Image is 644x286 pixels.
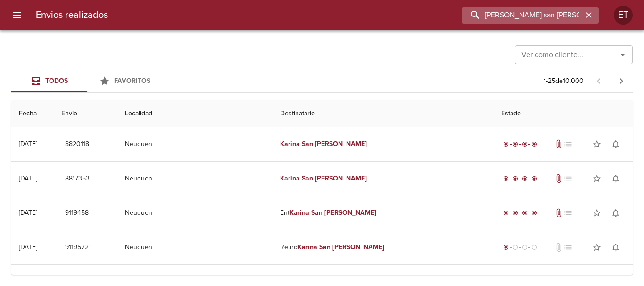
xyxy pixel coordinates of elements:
[554,174,563,183] span: Tiene documentos adjuntos
[563,139,573,149] span: No tiene pedido asociado
[324,209,377,217] em: [PERSON_NAME]
[61,136,93,153] button: 8820118
[611,139,620,149] span: notifications_none
[272,100,494,127] th: Destinatario
[319,243,330,251] em: San
[65,139,89,150] span: 8820118
[19,140,37,148] div: [DATE]
[587,238,606,257] button: Agregar a favoritos
[117,196,272,230] td: Neuquen
[65,242,89,253] span: 9119522
[606,135,625,154] button: Activar notificaciones
[522,176,528,181] span: radio_button_checked
[11,100,54,127] th: Fecha
[611,243,620,252] span: notifications_none
[606,204,625,222] button: Activar notificaciones
[315,174,367,182] em: [PERSON_NAME]
[501,139,539,149] div: Entregado
[610,70,633,92] span: Pagina siguiente
[512,210,518,216] span: radio_button_checked
[522,141,528,147] span: radio_button_checked
[512,176,518,181] span: radio_button_checked
[65,207,89,219] span: 9119458
[606,238,625,257] button: Activar notificaciones
[587,135,606,154] button: Agregar a favoritos
[503,176,509,181] span: radio_button_checked
[297,243,317,251] em: Karina
[117,162,272,196] td: Neuquen
[554,139,563,149] span: Tiene documentos adjuntos
[503,245,509,250] span: radio_button_checked
[611,208,620,218] span: notifications_none
[522,245,528,250] span: radio_button_unchecked
[117,127,272,161] td: Neuquen
[315,140,367,148] em: [PERSON_NAME]
[531,245,537,250] span: radio_button_unchecked
[592,174,602,183] span: star_border
[36,8,108,23] h6: Envios realizados
[501,208,539,218] div: Entregado
[494,100,633,127] th: Estado
[587,169,606,188] button: Agregar a favoritos
[611,174,620,183] span: notifications_none
[587,204,606,222] button: Agregar a favoritos
[61,170,93,188] button: 8817353
[117,230,272,264] td: Neuquen
[522,210,528,216] span: radio_button_checked
[19,174,37,182] div: [DATE]
[280,140,300,148] em: Karina
[531,141,537,147] span: radio_button_checked
[606,169,625,188] button: Activar notificaciones
[501,174,539,183] div: Entregado
[19,209,37,217] div: [DATE]
[501,243,539,252] div: Generado
[503,141,509,147] span: radio_button_checked
[311,209,322,217] em: San
[45,77,68,85] span: Todos
[592,139,602,149] span: star_border
[61,204,92,222] button: 9119458
[19,243,37,251] div: [DATE]
[554,208,563,218] span: Tiene documentos adjuntos
[114,77,150,85] span: Favoritos
[61,239,92,256] button: 9119522
[272,196,494,230] td: Ent
[531,210,537,216] span: radio_button_checked
[512,141,518,147] span: radio_button_checked
[332,243,385,251] em: [PERSON_NAME]
[302,140,313,148] em: San
[503,210,509,216] span: radio_button_checked
[462,7,583,24] input: buscar
[11,70,162,92] div: Tabs Envios
[302,174,313,182] em: San
[512,245,518,250] span: radio_button_unchecked
[563,208,573,218] span: No tiene pedido asociado
[531,176,537,181] span: radio_button_checked
[544,76,584,86] p: 1 - 25 de 10.000
[592,243,602,252] span: star_border
[280,174,300,182] em: Karina
[65,173,90,185] span: 8817353
[616,48,629,61] button: Abrir
[563,243,573,252] span: No tiene pedido asociado
[563,174,573,183] span: No tiene pedido asociado
[54,100,117,127] th: Envio
[614,6,633,25] div: ET
[6,4,28,26] button: menu
[554,243,563,252] span: No tiene documentos adjuntos
[289,209,309,217] em: Karina
[592,208,602,218] span: star_border
[272,230,494,264] td: Retiro
[117,100,272,127] th: Localidad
